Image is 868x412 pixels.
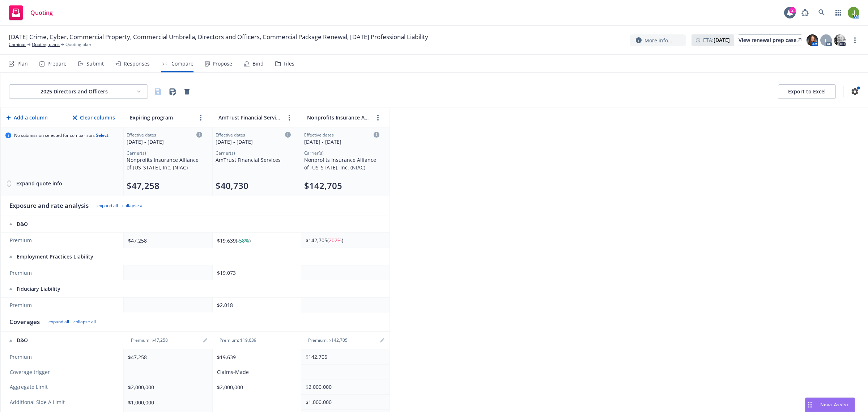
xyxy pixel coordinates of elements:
a: Quoting [6,3,56,23]
button: More info... [630,34,686,46]
div: Effective dates [216,132,291,138]
button: Add a column [5,110,49,125]
span: Coverage trigger [10,369,116,376]
div: $1,000,000 [128,399,205,406]
img: photo [848,7,859,18]
div: $2,018 [217,301,294,309]
a: View renewal prep case [739,34,801,46]
div: Compare [171,61,193,67]
div: Premium: $142,705 [304,337,352,343]
span: -58% [237,237,249,244]
a: Report a Bug [798,5,812,20]
div: Effective dates [127,132,202,138]
div: Carrier(s) [304,150,379,156]
a: more [374,113,382,122]
div: Total premium (click to edit billing info) [216,180,291,192]
span: Quoting [30,10,53,16]
a: more [851,36,859,45]
div: $2,000,000 [217,383,294,391]
div: 2 [789,7,796,13]
div: Plan [17,61,28,67]
div: Total premium (click to edit billing info) [304,180,379,192]
button: $40,730 [216,180,248,192]
div: Fiduciary Liability [9,285,116,293]
div: $19,639 [217,353,294,361]
div: Prepare [47,61,67,67]
div: $47,258 [128,353,205,361]
div: Files [284,61,294,67]
input: Expiring program [128,112,193,123]
div: AmTrust Financial Services [216,156,291,164]
div: [DATE] - [DATE] [304,138,379,146]
div: D&O [9,337,116,344]
div: $19,073 [217,269,294,277]
button: expand all [97,203,118,209]
div: [DATE] - [DATE] [127,138,202,146]
button: collapse all [73,319,96,325]
div: Propose [213,61,232,67]
div: Claims-Made [217,368,294,376]
span: Aggregate Limit [10,383,116,391]
a: Search [814,5,829,20]
span: L [825,37,827,44]
span: More info... [644,37,672,44]
a: more [196,113,205,122]
div: Coverages [9,318,40,326]
span: $142,705 ( ) [306,237,343,244]
div: Responses [124,61,150,67]
div: Total premium (click to edit billing info) [127,180,202,192]
div: $47,258 [128,237,205,244]
span: [DATE] Crime, Cyber, Commercial Property, Commercial Umbrella, Directors and Officers, Commercial... [9,33,428,41]
div: Click to edit column carrier quote details [304,132,379,146]
div: Nonprofits Insurance Alliance of [US_STATE], Inc. (NIAC) [304,156,379,171]
div: Premium: $47,258 [127,337,172,343]
div: 2025 Directors and Officers [15,88,133,95]
div: Drag to move [805,398,814,412]
a: Switch app [831,5,846,20]
span: 202% [329,237,342,244]
button: Nova Assist [805,398,855,412]
span: Nova Assist [820,402,849,408]
input: AmTrust Financial Services [217,112,282,123]
a: Quoting plans [32,41,60,48]
span: Additional Side A Limit [10,399,116,406]
div: Carrier(s) [127,150,202,156]
div: Effective dates [304,132,379,138]
span: Quoting plan [65,41,91,48]
button: $47,258 [127,180,159,192]
button: $142,705 [304,180,342,192]
div: Bind [252,61,264,67]
div: $1,000,000 [306,398,382,406]
button: collapse all [122,203,145,209]
div: $2,000,000 [306,383,382,391]
span: Premium [10,353,116,361]
img: photo [834,34,846,46]
span: Premium [10,237,116,244]
a: more [285,113,294,122]
div: $142,705 [306,353,382,361]
div: Nonprofits Insurance Alliance of [US_STATE], Inc. (NIAC) [127,156,202,171]
span: $19,639 ( ) [217,237,251,244]
img: photo [807,34,818,46]
div: Carrier(s) [216,150,291,156]
div: Click to edit column carrier quote details [216,132,291,146]
div: View renewal prep case [739,35,801,46]
button: expand all [48,319,69,325]
div: [DATE] - [DATE] [216,138,291,146]
div: Exposure and rate analysis [9,201,89,210]
button: Expand quote info [5,176,62,191]
button: Clear columns [71,110,116,125]
div: Submit [86,61,104,67]
span: Premium [10,302,116,309]
button: 2025 Directors and Officers [9,84,148,99]
div: D&O [9,220,116,228]
strong: [DATE] [714,37,730,43]
a: editPencil [201,336,209,345]
span: Premium [10,269,116,277]
a: editPencil [378,336,387,345]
